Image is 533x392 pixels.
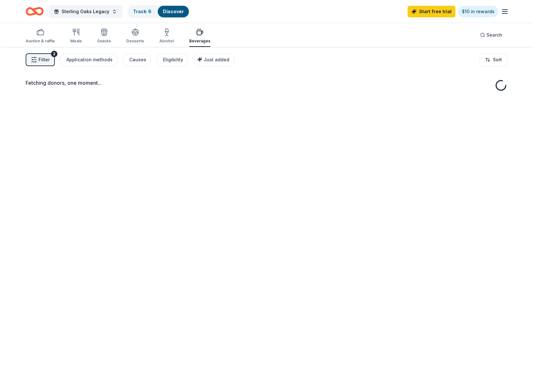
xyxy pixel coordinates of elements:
[70,39,82,44] div: Meals
[163,9,184,14] a: Discover
[157,53,188,66] button: Eligibility
[189,39,210,44] div: Beverages
[66,56,113,64] div: Application methods
[189,26,210,47] button: Beverages
[163,56,183,64] div: Eligibility
[26,39,55,44] div: Auction & raffle
[159,26,174,47] button: Alcohol
[97,39,111,44] div: Snacks
[62,8,109,15] span: Sterling Oaks Legacy
[38,56,50,64] span: Filter
[127,5,190,18] button: Track· 6Discover
[123,53,151,66] button: Causes
[408,6,455,17] a: Start free trial
[26,4,44,19] a: Home
[159,39,174,44] div: Alcohol
[493,56,502,64] span: Sort
[97,26,111,47] button: Snacks
[486,31,502,39] span: Search
[60,53,118,66] button: Application methods
[475,29,507,41] button: Search
[26,53,55,66] button: Filter2
[193,53,234,66] button: Just added
[26,26,55,47] button: Auction & raffle
[126,39,144,44] div: Desserts
[129,56,146,64] div: Causes
[126,26,144,47] button: Desserts
[26,79,507,87] div: Fetching donors, one moment...
[133,9,151,14] a: Track· 6
[70,26,82,47] button: Meals
[204,57,229,62] span: Just added
[480,53,507,66] button: Sort
[458,6,498,17] a: $10 in rewards
[51,51,57,57] div: 2
[49,5,122,18] button: Sterling Oaks Legacy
